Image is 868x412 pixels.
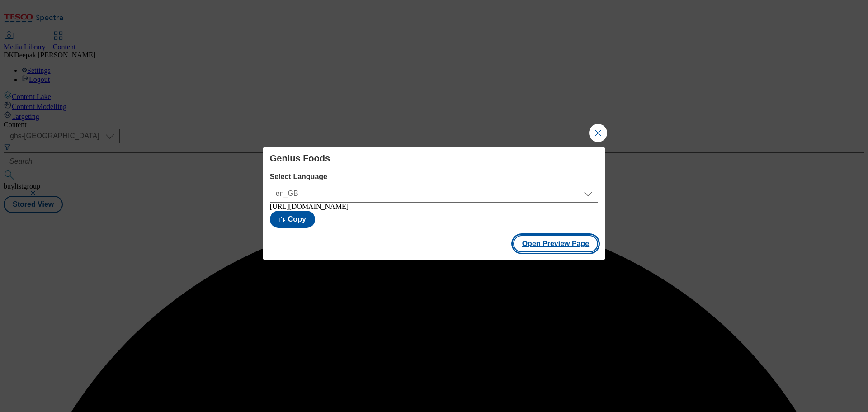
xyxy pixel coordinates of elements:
[270,153,598,164] h4: Genius Foods
[589,124,607,142] button: Close Modal
[270,173,598,181] label: Select Language
[270,203,598,211] div: [URL][DOMAIN_NAME]
[270,211,315,228] button: Copy
[513,235,599,252] button: Open Preview Page
[263,147,605,260] div: Modal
